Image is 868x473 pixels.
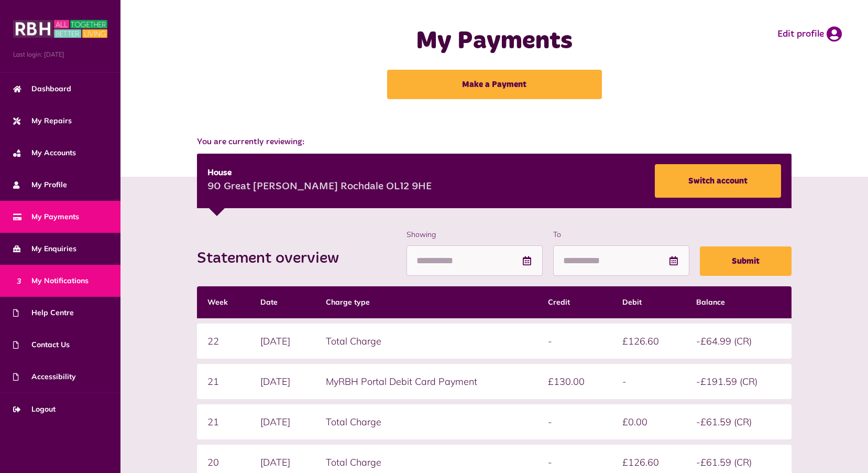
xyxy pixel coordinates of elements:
span: Logout [13,404,56,415]
a: Make a Payment [387,70,602,99]
a: Edit profile [777,26,842,42]
td: [DATE] [250,364,315,399]
div: 90 Great [PERSON_NAME] Rochdale OL12 9HE [207,179,432,195]
td: -£61.59 (CR) [686,404,792,439]
th: Charge type [315,286,537,318]
button: Submit [700,246,792,276]
td: £126.60 [612,324,686,359]
td: £130.00 [537,364,612,399]
span: You are currently reviewing: [197,136,792,148]
th: Date [250,286,315,318]
th: Debit [612,286,686,318]
span: My Enquiries [13,243,76,254]
span: Dashboard [13,83,71,94]
td: 21 [197,404,250,439]
td: -£64.99 (CR) [686,324,792,359]
span: My Profile [13,179,67,190]
img: MyRBH [13,18,107,39]
td: - [537,324,612,359]
span: My Accounts [13,147,76,158]
h1: My Payments [318,26,671,57]
td: £0.00 [612,404,686,439]
td: [DATE] [250,404,315,439]
span: My Payments [13,211,79,222]
td: MyRBH Portal Debit Card Payment [315,364,537,399]
td: [DATE] [250,324,315,359]
th: Week [197,286,250,318]
td: - [612,364,686,399]
span: Accessibility [13,371,76,382]
td: 22 [197,324,250,359]
label: Showing [406,229,543,240]
span: Contact Us [13,339,70,350]
td: - [537,404,612,439]
h2: Statement overview [197,249,349,268]
th: Balance [686,286,792,318]
th: Credit [537,286,612,318]
span: My Notifications [13,275,89,286]
span: 3 [13,275,25,286]
td: Total Charge [315,324,537,359]
div: House [207,167,432,179]
span: My Repairs [13,115,72,126]
span: Last login: [DATE] [13,50,107,59]
span: Help Centre [13,307,74,318]
td: -£191.59 (CR) [686,364,792,399]
a: Switch account [655,164,781,198]
td: 21 [197,364,250,399]
label: To [553,229,689,240]
td: Total Charge [315,404,537,439]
